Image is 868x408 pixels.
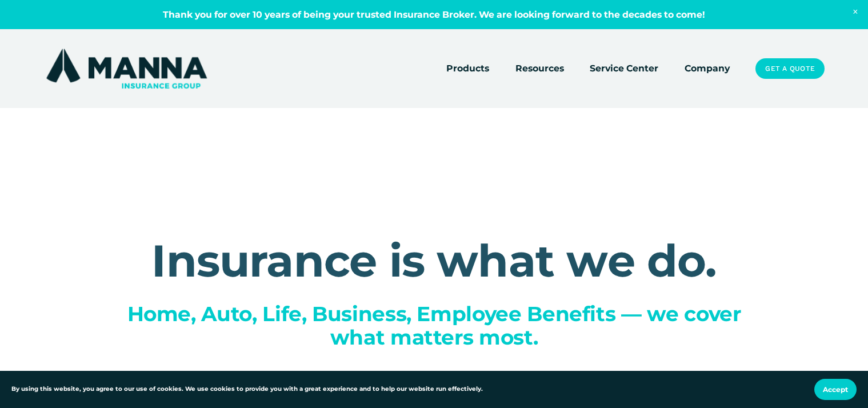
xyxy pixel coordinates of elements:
a: folder dropdown [446,61,489,77]
a: folder dropdown [515,61,564,77]
a: Service Center [590,61,658,77]
span: Products [446,61,489,75]
a: Get a Quote [755,58,825,79]
a: Company [685,61,730,77]
img: Manna Insurance Group [43,46,210,91]
span: Resources [515,61,564,75]
button: Accept [814,379,857,400]
strong: Insurance is what we do. [151,234,716,288]
p: By using this website, you agree to our use of cookies. We use cookies to provide you with a grea... [11,385,483,394]
span: Home, Auto, Life, Business, Employee Benefits — we cover what matters most. [127,301,747,350]
span: Accept [823,385,848,394]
